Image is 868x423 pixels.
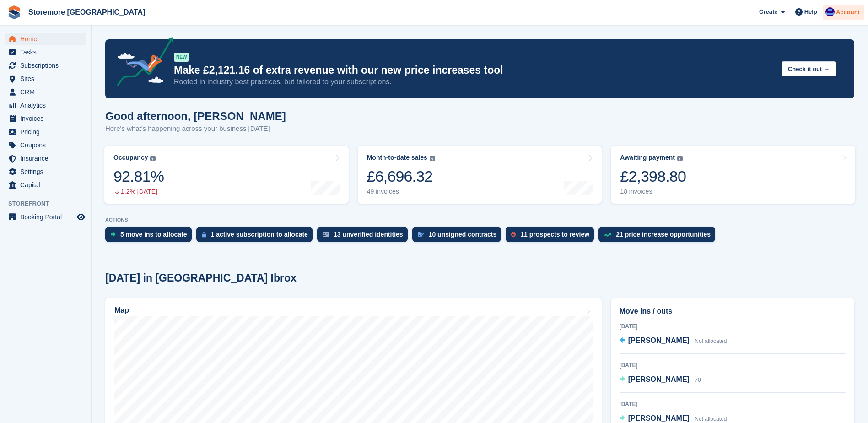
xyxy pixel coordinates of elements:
[5,72,86,85] a: menu
[412,227,506,247] a: 10 unsigned contracts
[5,152,86,165] a: menu
[620,306,846,317] h2: Move ins / outs
[5,112,86,125] a: menu
[430,156,435,161] img: icon-info-grey-7440780725fd019a000dd9b08b2336e03edf1995a4989e88bcd33f0948082b44.svg
[604,233,611,237] img: price_increase_opportunities-93ffe204e8149a01c8c9dc8f82e8f89637d9d84a8eef4429ea346261dce0b2c0.svg
[611,146,855,204] a: Awaiting payment £2,398.80 18 invoices
[5,211,86,223] a: menu
[20,33,75,45] span: Home
[620,188,686,195] div: 18 invoices
[598,227,720,247] a: 21 price increase opportunities
[628,375,690,383] span: [PERSON_NAME]
[105,124,286,134] p: Here's what's happening across your business [DATE]
[620,400,846,408] div: [DATE]
[5,165,86,178] a: menu
[367,188,435,195] div: 49 invoices
[105,217,854,223] p: ACTIONS
[620,335,727,347] a: [PERSON_NAME] Not allocated
[825,7,835,16] img: Angela
[120,231,187,238] div: 5 move ins to allocate
[520,231,589,238] div: 11 prospects to review
[20,46,75,59] span: Tasks
[695,377,701,383] span: 70
[5,139,86,152] a: menu
[20,139,75,152] span: Coupons
[628,414,690,422] span: [PERSON_NAME]
[20,179,75,191] span: Capital
[429,231,497,238] div: 10 unsigned contracts
[418,232,424,237] img: contract_signature_icon-13c848040528278c33f63329250d36e43548de30e8caae1d1a13099fd9432cc5.svg
[109,37,173,89] img: price-adjustments-announcement-icon-8257ccfd72463d97f412b2fc003d46551f7dbcb40ab6d574587a9cd5c0d94...
[620,154,675,162] div: Awaiting payment
[20,211,75,223] span: Booking Portal
[20,59,75,72] span: Subscriptions
[113,188,164,195] div: 1.2% [DATE]
[8,199,91,208] span: Storefront
[25,5,149,20] a: Storemore [GEOGRAPHIC_DATA]
[20,112,75,125] span: Invoices
[323,232,329,237] img: verify_identity-adf6edd0f0f0b5bbfe63781bf79b02c33cf7c696d77639b501bdc392416b5a36.svg
[695,416,727,422] span: Not allocated
[334,231,403,238] div: 13 unverified identities
[20,125,75,138] span: Pricing
[5,59,86,72] a: menu
[75,211,86,222] a: Preview store
[616,231,711,238] div: 21 price increase opportunities
[511,232,516,237] img: prospect-51fa495bee0391a8d652442698ab0144808aea92771e9ea1ae160a38d050c398.svg
[20,152,75,165] span: Insurance
[695,338,727,344] span: Not allocated
[5,46,86,59] a: menu
[367,154,427,162] div: Month-to-date sales
[628,336,690,344] span: [PERSON_NAME]
[506,227,598,247] a: 11 prospects to review
[620,361,846,369] div: [DATE]
[5,179,86,191] a: menu
[105,272,297,284] h2: [DATE] in [GEOGRAPHIC_DATA] Ibrox
[113,154,148,162] div: Occupancy
[202,232,206,238] img: active_subscription_to_allocate_icon-d502201f5373d7db506a760aba3b589e785aa758c864c3986d89f69b8ff3...
[20,86,75,98] span: CRM
[105,110,286,122] h1: Good afternoon, [PERSON_NAME]
[677,156,683,161] img: icon-info-grey-7440780725fd019a000dd9b08b2336e03edf1995a4989e88bcd33f0948082b44.svg
[20,165,75,178] span: Settings
[358,146,602,204] a: Month-to-date sales £6,696.32 49 invoices
[174,53,189,62] div: NEW
[113,167,164,186] div: 92.81%
[7,5,21,19] img: stora-icon-8386f47178a22dfd0bd8f6a31ec36ba5ce8667c1dd55bd0f319d3a0aa187defe.svg
[150,156,156,161] img: icon-info-grey-7440780725fd019a000dd9b08b2336e03edf1995a4989e88bcd33f0948082b44.svg
[20,72,75,85] span: Sites
[317,227,412,247] a: 13 unverified identities
[782,61,836,76] button: Check it out →
[759,7,777,16] span: Create
[211,231,308,238] div: 1 active subscription to allocate
[114,306,129,315] h2: Map
[620,322,846,331] div: [DATE]
[620,374,701,386] a: [PERSON_NAME] 70
[104,146,349,204] a: Occupancy 92.81% 1.2% [DATE]
[5,33,86,45] a: menu
[174,77,774,87] p: Rooted in industry best practices, but tailored to your subscriptions.
[20,99,75,112] span: Analytics
[105,227,196,247] a: 5 move ins to allocate
[111,232,116,237] img: move_ins_to_allocate_icon-fdf77a2bb77ea45bf5b3d319d69a93e2d87916cf1d5bf7949dd705db3b84f3ca.svg
[367,167,435,186] div: £6,696.32
[804,7,817,16] span: Help
[836,8,860,17] span: Account
[196,227,317,247] a: 1 active subscription to allocate
[620,167,686,186] div: £2,398.80
[5,86,86,98] a: menu
[5,125,86,138] a: menu
[5,99,86,112] a: menu
[174,64,774,77] p: Make £2,121.16 of extra revenue with our new price increases tool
